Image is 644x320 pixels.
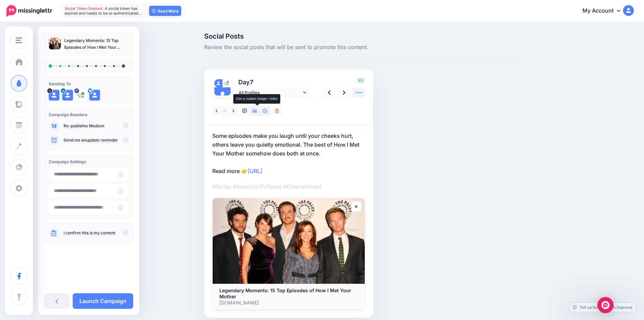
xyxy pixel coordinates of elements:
span: Social Token Expired. [65,6,104,11]
img: user_default_image.png [49,90,59,101]
h4: Campaign Settings [49,159,128,164]
a: Read More [149,6,181,16]
p: Day [235,77,311,87]
p: Legendary Moments: 15 Top Episodes of How I Met Your Mother [64,37,128,51]
p: Some episodes make you laugh until your cheeks hurt, others leave you quietly emotional. The best... [212,131,365,175]
span: 7 [250,79,253,86]
div: Open Intercom Messenger [597,297,614,313]
a: My Account [576,3,634,19]
span: Social Posts [204,33,518,40]
img: 302279413_941954216721528_4677248601821306673_n-bsa153469.jpg [76,90,87,101]
span: All Profiles [239,89,302,96]
span: Review the social posts that will be sent to promote this content. [204,43,518,52]
p: [DOMAIN_NAME] [219,300,358,306]
h4: Campaign Boosters [49,112,128,117]
img: user_default_image.png [214,87,231,104]
p: Send me an [64,137,128,143]
img: user_default_image.png [214,79,222,87]
a: Tell us how we can improve [569,303,636,312]
img: Legendary Moments: 15 Top Episodes of How I Met Your Mother [213,198,365,284]
span: A social token has expired and needs to be re-authenticated… [65,6,142,16]
img: user_default_image.png [89,90,100,101]
a: I confirm this is my content [64,230,115,236]
a: Re-publish [64,123,84,129]
img: menu.png [16,37,22,43]
a: update reminder [86,137,118,143]
p: #Series #AmericanTvSeries #Entertainment [212,182,365,191]
a: [URL] [248,168,262,174]
p: to Medium [64,123,128,129]
h4: Sending To [49,81,128,86]
a: All Profiles [235,88,310,98]
img: user_default_image.png [62,90,73,101]
span: 45 [356,77,365,84]
b: Legendary Moments: 15 Top Episodes of How I Met Your Mother [219,287,351,299]
img: 159c6eff7eca8d72b04410a839eca406_thumb.jpg [49,37,61,49]
img: 302279413_941954216721528_4677248601821306673_n-bsa153469.jpg [222,79,231,87]
img: Missinglettr [6,5,52,17]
